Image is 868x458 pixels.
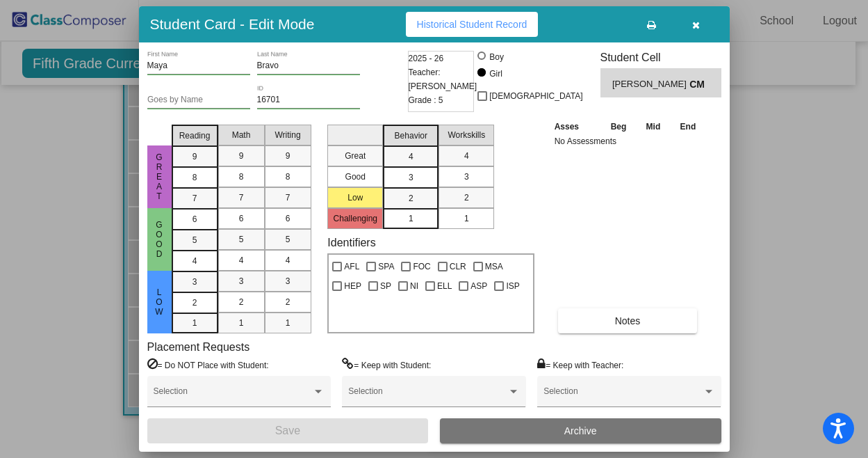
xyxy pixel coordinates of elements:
span: 1 [409,212,413,225]
span: Workskills [448,129,485,141]
span: 3 [239,275,244,287]
span: 3 [193,276,197,288]
input: goes by name [147,95,250,105]
th: Asses [551,119,601,134]
span: 3 [464,171,469,183]
span: 2 [193,297,197,309]
span: SPA [378,258,394,275]
th: End [670,119,706,134]
span: CLR [450,258,466,275]
label: Identifiers [327,236,375,249]
span: ELL [437,278,452,294]
label: = Keep with Teacher: [537,358,623,372]
span: Behavior [395,129,427,142]
span: Reading [179,129,211,142]
span: 6 [193,213,197,226]
div: Boy [489,51,504,63]
span: 9 [239,150,244,162]
span: Writing [275,129,300,141]
th: Mid [637,119,670,134]
label: = Do NOT Place with Student: [147,358,269,372]
span: ASP [470,278,487,294]
span: CM [689,77,709,92]
div: Girl [489,68,502,80]
span: 3 [286,275,290,287]
span: 8 [239,171,244,183]
input: Enter ID [257,95,360,105]
span: Great [153,152,165,201]
span: Save [275,425,300,436]
span: Math [232,129,251,141]
span: 9 [193,150,197,163]
label: Placement Requests [147,340,250,354]
th: Beg [600,119,637,134]
span: FOC [413,258,430,275]
span: 2025 - 26 [409,52,444,65]
span: HEP [344,278,361,294]
span: 2 [286,296,290,308]
span: 4 [409,150,413,163]
span: 4 [286,254,290,267]
span: 6 [286,212,290,225]
span: 8 [286,171,290,183]
span: Notes [615,315,641,326]
button: Archive [440,418,721,443]
span: 2 [464,191,469,204]
span: [DEMOGRAPHIC_DATA] [489,88,582,104]
span: 1 [464,212,469,225]
button: Save [147,418,429,443]
span: SP [380,278,391,294]
label: = Keep with Student: [342,358,431,372]
span: 7 [193,192,197,205]
span: 8 [193,171,197,184]
span: 6 [239,212,244,225]
span: 2 [409,192,413,205]
span: 9 [286,150,290,162]
span: 4 [193,255,197,267]
span: ISP [506,278,519,294]
button: Notes [558,308,698,333]
span: 4 [239,254,244,267]
td: No Assessments [551,134,706,148]
span: 3 [409,171,413,184]
span: Low [153,287,165,317]
span: Archive [564,425,597,436]
span: NI [410,278,418,294]
span: Good [153,220,165,259]
span: AFL [344,258,359,275]
span: 5 [286,233,290,246]
span: [PERSON_NAME] [612,77,689,92]
span: 5 [193,234,197,246]
span: 1 [193,317,197,329]
h3: Student Card - Edit Mode [150,15,315,33]
span: Historical Student Record [417,19,527,30]
span: 7 [286,191,290,204]
span: MSA [485,258,503,275]
span: 7 [239,191,244,204]
button: Historical Student Record [406,12,539,37]
span: 1 [286,317,290,329]
span: 2 [239,296,244,308]
span: 1 [239,317,244,329]
span: 5 [239,233,244,246]
span: Teacher: [PERSON_NAME] [409,65,477,93]
h3: Student Cell [600,51,721,64]
span: Grade : 5 [409,93,443,107]
span: 4 [464,150,469,162]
